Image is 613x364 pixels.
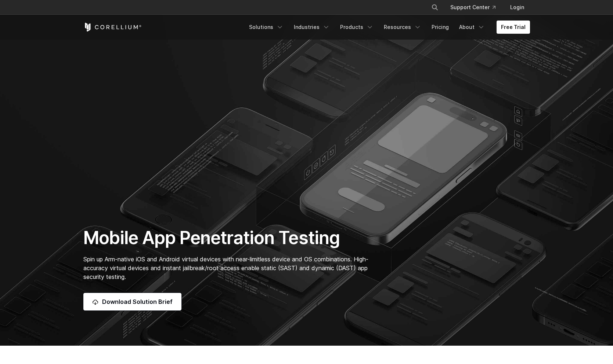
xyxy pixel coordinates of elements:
[497,21,530,34] a: Free Trial
[245,21,288,34] a: Solutions
[289,21,334,34] a: Industries
[455,21,489,34] a: About
[102,297,173,306] span: Download Solution Brief
[379,21,426,34] a: Resources
[444,1,501,14] a: Support Center
[245,21,530,34] div: Navigation Menu
[504,1,530,14] a: Login
[83,293,181,310] a: Download Solution Brief
[83,255,368,280] span: Spin up Arm-native iOS and Android virtual devices with near-limitless device and OS combinations...
[83,227,376,249] h1: Mobile App Penetration Testing
[427,21,453,34] a: Pricing
[336,21,378,34] a: Products
[83,23,142,32] a: Corellium Home
[428,1,441,14] button: Search
[422,1,530,14] div: Navigation Menu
